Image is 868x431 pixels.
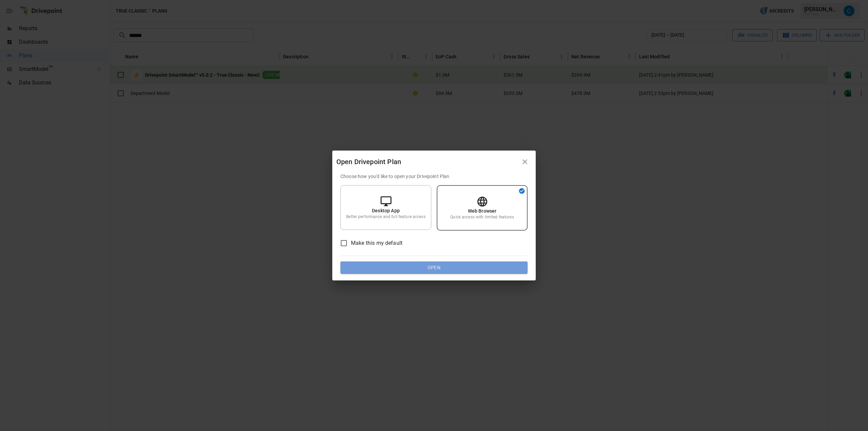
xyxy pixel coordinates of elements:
p: Quick access with limited features [450,214,514,220]
p: Choose how you'd like to open your Drivepoint Plan [340,173,528,180]
p: Desktop App [372,207,400,214]
div: Open Drivepoint Plan [336,156,518,167]
p: Web Browser [468,208,497,214]
p: Better performance and full feature access [346,214,425,220]
button: Open [340,261,528,274]
span: Make this my default [351,239,402,247]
